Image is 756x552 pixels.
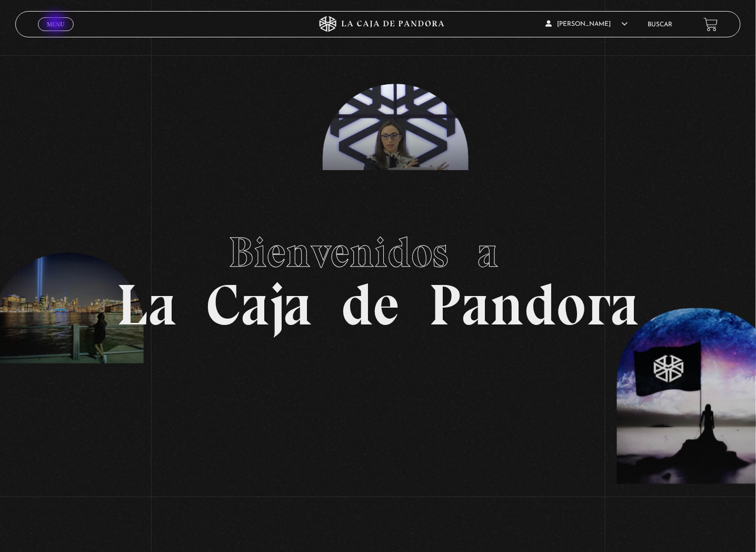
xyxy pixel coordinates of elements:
[228,227,528,278] span: Bienvenidos a
[648,22,672,28] a: Buscar
[47,21,64,27] span: Menu
[117,218,640,334] h1: La Caja de Pandora
[704,17,718,31] a: View your shopping cart
[44,30,68,37] span: Cerrar
[545,21,628,27] span: [PERSON_NAME]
